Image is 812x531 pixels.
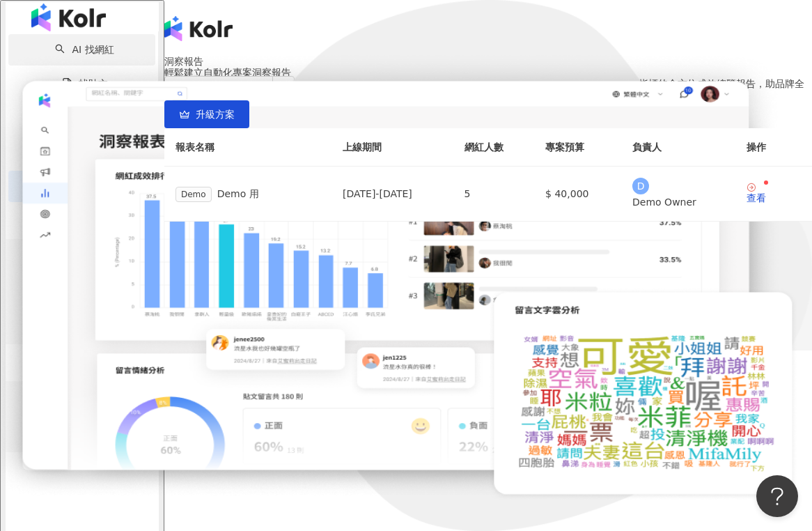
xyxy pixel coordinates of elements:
a: 查看 [747,183,766,203]
th: 負責人 [621,128,735,167]
td: $ 40,000 [534,167,621,222]
th: 報表名稱 [164,128,331,167]
th: 網紅人數 [453,128,535,167]
span: Demo [175,187,212,202]
th: 上線期間 [331,128,453,167]
div: Demo 用 [175,186,320,202]
td: 5 [453,167,535,222]
span: 升級方案 [196,109,235,120]
a: 升級方案 [164,109,249,120]
th: 操作 [735,128,812,167]
button: 升級方案 [164,100,249,128]
div: Demo Owner [632,194,724,210]
span: D [637,178,645,194]
div: [DATE] - [DATE] [343,186,442,201]
iframe: Help Scout Beacon - Open [756,475,798,517]
th: 專案預算 [534,128,621,167]
div: 查看 [747,193,766,203]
